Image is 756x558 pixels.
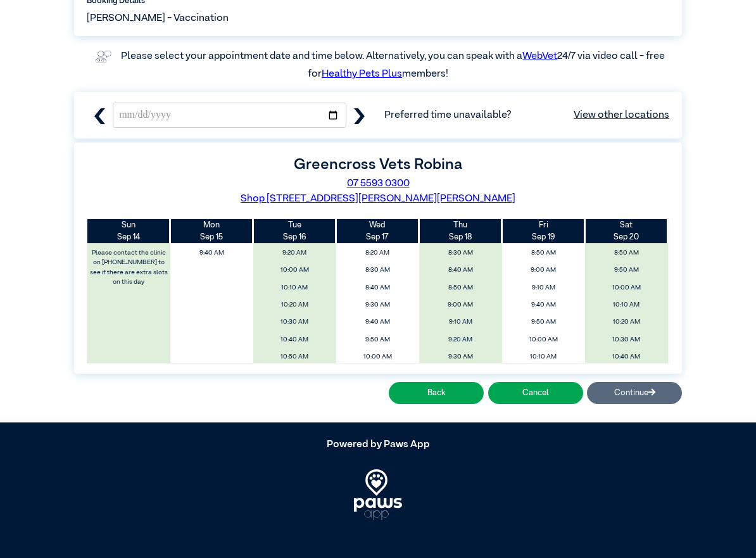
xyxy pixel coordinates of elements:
a: WebVet [522,51,557,61]
span: 9:10 AM [422,315,498,329]
span: 10:40 AM [256,333,332,347]
span: 9:30 AM [339,298,415,312]
th: Sep 17 [336,219,419,243]
a: View other locations [574,108,669,123]
img: vet [91,46,115,67]
th: Sep 18 [419,219,502,243]
label: Greencross Vets Robina [294,157,462,172]
span: 8:30 AM [422,246,498,260]
span: [PERSON_NAME] - Vaccination [87,11,229,26]
span: 8:40 AM [422,263,498,277]
span: 8:50 AM [505,246,581,260]
a: Healthy Pets Plus [322,69,402,79]
span: 9:40 AM [505,298,581,312]
button: Back [389,382,484,404]
span: 10:10 AM [256,281,332,295]
span: 8:50 AM [588,246,664,260]
span: 10:10 AM [588,298,664,312]
th: Sep 14 [87,219,170,243]
span: 9:50 AM [588,263,664,277]
span: 9:20 AM [256,246,332,260]
th: Sep 20 [585,219,668,243]
a: 07 5593 0300 [347,179,410,189]
th: Sep 15 [170,219,253,243]
span: 10:50 AM [256,350,332,364]
label: Please contact the clinic on [PHONE_NUMBER] to see if there are extra slots on this day [89,246,170,289]
span: 8:30 AM [339,263,415,277]
span: 10:10 AM [505,350,581,364]
h5: Powered by Paws App [74,439,682,451]
span: 9:10 AM [505,281,581,295]
span: 9:40 AM [339,315,415,329]
span: 10:30 AM [588,333,664,347]
span: 10:00 AM [339,350,415,364]
span: 8:20 AM [339,246,415,260]
img: PawsApp [354,469,403,520]
button: Cancel [488,382,583,404]
span: 10:00 AM [256,263,332,277]
th: Sep 19 [502,219,585,243]
span: 10:00 AM [588,281,664,295]
span: 10:00 AM [505,333,581,347]
span: 9:00 AM [422,298,498,312]
span: 10:40 AM [588,350,664,364]
span: 9:50 AM [505,315,581,329]
span: 10:20 AM [588,315,664,329]
span: 9:40 AM [174,246,250,260]
span: 8:40 AM [339,281,415,295]
label: Please select your appointment date and time below. Alternatively, you can speak with a 24/7 via ... [121,51,667,79]
span: Preferred time unavailable? [384,108,669,123]
span: 10:30 AM [256,315,332,329]
span: 9:50 AM [339,333,415,347]
span: 8:50 AM [422,281,498,295]
span: 9:30 AM [422,350,498,364]
span: 10:20 AM [256,298,332,312]
span: 9:20 AM [422,333,498,347]
th: Sep 16 [253,219,336,243]
a: Shop [STREET_ADDRESS][PERSON_NAME][PERSON_NAME] [241,194,515,204]
span: 9:00 AM [505,263,581,277]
